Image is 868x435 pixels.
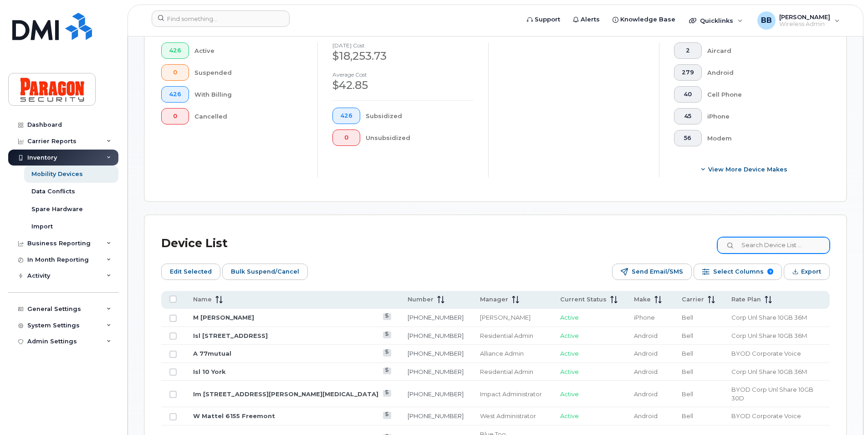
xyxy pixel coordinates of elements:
[682,69,694,76] span: 279
[480,368,544,376] div: Residential Admin
[560,368,579,375] span: Active
[731,368,807,375] span: Corp Unl Share 10GB 36M
[480,349,544,358] div: Alliance Admin
[767,269,773,274] span: 9
[731,332,807,339] span: Corp Unl Share 10GB 36M
[161,42,189,59] button: 426
[332,78,474,93] div: $42.85
[161,232,228,255] div: Device List
[366,129,474,146] div: Unsubsidized
[366,108,474,124] div: Subsidized
[332,42,474,48] h4: [DATE] cost
[632,265,683,279] span: Send Email/SMS
[707,64,816,81] div: Android
[707,130,816,146] div: Modem
[408,368,464,375] a: [PHONE_NUMBER]
[612,264,692,280] button: Send Email/SMS
[606,10,682,29] a: Knowledge Base
[194,64,303,81] div: Suspended
[713,265,764,279] span: Select Columns
[169,91,181,98] span: 426
[634,412,658,419] span: Android
[560,412,579,419] span: Active
[682,412,693,419] span: Bell
[682,390,693,398] span: Bell
[560,314,579,321] span: Active
[682,332,693,339] span: Bell
[332,48,474,64] div: $18,253.73
[332,108,360,124] button: 426
[634,332,658,339] span: Android
[480,412,544,420] div: West Administrator
[193,412,275,419] a: W Mattel 6155 Freemont
[731,412,801,419] span: BYOD Corporate Voice
[761,15,772,26] span: BB
[535,15,560,24] span: Support
[560,390,579,398] span: Active
[193,332,268,339] a: Isl [STREET_ADDRESS]
[332,72,474,78] h4: Average cost
[784,264,830,280] button: Export
[193,295,212,304] span: Name
[731,314,807,321] span: Corp Unl Share 10GB 36M
[161,264,220,280] button: Edit Selected
[480,295,508,304] span: Manager
[161,86,189,103] button: 426
[708,165,787,174] span: View More Device Makes
[674,130,702,146] button: 56
[340,112,352,119] span: 426
[332,129,360,146] button: 0
[408,332,464,339] a: [PHONE_NUMBER]
[152,10,290,27] input: Find something...
[521,10,567,29] a: Support
[682,314,693,321] span: Bell
[169,47,181,54] span: 426
[674,161,815,177] button: View More Device Makes
[408,314,464,321] a: [PHONE_NUMBER]
[480,390,544,399] div: Impact Administrator
[560,350,579,357] span: Active
[193,350,231,357] a: A 77mutual
[751,11,846,30] div: Barb Burling
[170,265,212,279] span: Edit Selected
[408,390,464,398] a: [PHONE_NUMBER]
[707,86,816,103] div: Cell Phone
[707,108,816,124] div: iPhone
[383,390,392,397] a: View Last Bill
[707,42,816,59] div: Aircard
[231,265,299,279] span: Bulk Suspend/Cancel
[194,42,303,59] div: Active
[560,295,607,304] span: Current Status
[194,86,303,103] div: With Billing
[193,368,226,375] a: Isl 10 York
[731,295,761,304] span: Rate Plan
[779,21,830,28] span: Wireless Admin
[169,113,181,120] span: 0
[383,368,392,374] a: View Last Bill
[408,295,434,304] span: Number
[683,11,749,30] div: Quicklinks
[694,264,782,280] button: Select Columns 9
[674,108,702,124] button: 45
[634,368,658,375] span: Android
[674,64,702,81] button: 279
[222,264,308,280] button: Bulk Suspend/Cancel
[383,412,392,419] a: View Last Bill
[408,412,464,419] a: [PHONE_NUMBER]
[682,47,694,54] span: 2
[634,390,658,398] span: Android
[193,390,378,398] a: Im [STREET_ADDRESS][PERSON_NAME][MEDICAL_DATA]
[634,295,651,304] span: Make
[340,134,352,141] span: 0
[682,91,694,98] span: 40
[717,237,830,254] input: Search Device List ...
[581,15,600,24] span: Alerts
[194,108,303,124] div: Cancelled
[161,64,189,81] button: 0
[193,314,254,321] a: M [PERSON_NAME]
[682,350,693,357] span: Bell
[567,10,606,29] a: Alerts
[620,15,675,24] span: Knowledge Base
[779,13,830,21] span: [PERSON_NAME]
[480,313,544,322] div: [PERSON_NAME]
